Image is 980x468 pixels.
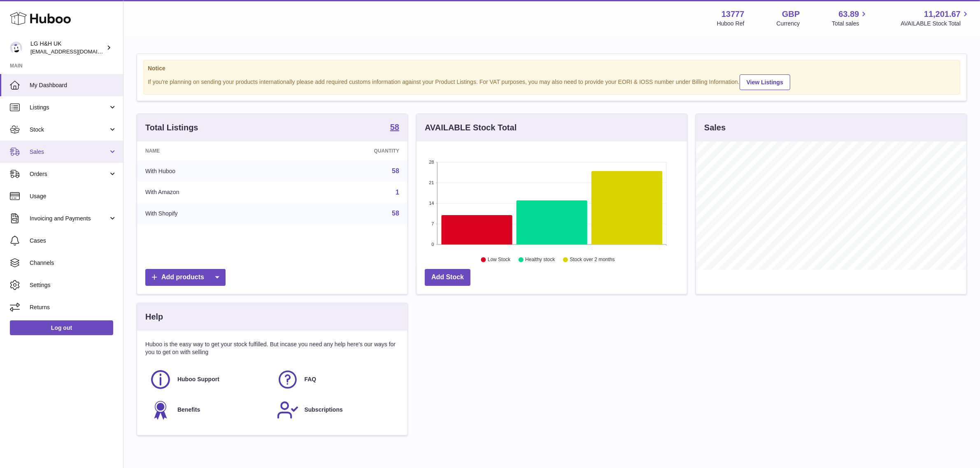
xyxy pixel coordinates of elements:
[832,9,868,28] a: 63.89 Total sales
[777,20,800,28] div: Currency
[30,40,105,56] div: LG H&H UK
[722,9,745,20] strong: 13777
[137,141,285,160] th: Name
[425,269,470,286] a: Add Stock
[145,311,163,322] h3: Help
[396,189,399,196] a: 1
[177,406,200,414] span: Benefits
[740,74,790,90] a: View Listings
[30,281,117,289] span: Settings
[488,257,511,263] text: Low Stock
[425,122,517,133] h3: AVAILABLE Stock Total
[570,257,615,263] text: Stock over 2 months
[30,126,108,134] span: Stock
[285,141,407,160] th: Quantity
[782,9,800,20] strong: GBP
[30,304,117,311] span: Returns
[392,167,399,174] a: 58
[148,65,956,72] strong: Notice
[429,201,434,206] text: 14
[137,203,285,224] td: With Shopify
[30,259,117,267] span: Channels
[832,20,868,28] span: Total sales
[277,368,396,391] a: FAQ
[390,123,399,131] strong: 58
[390,123,399,133] a: 58
[145,341,399,356] p: Huboo is the easy way to get your stock fulfilled. But incase you need any help here's our ways f...
[924,9,961,20] span: 11,201.67
[10,42,22,54] img: veechen@lghnh.co.uk
[431,221,434,226] text: 7
[148,73,956,90] div: If you're planning on sending your products internationally please add required customs informati...
[277,399,396,421] a: Subscriptions
[149,399,268,421] a: Benefits
[30,104,108,111] span: Listings
[30,81,117,89] span: My Dashboard
[392,210,399,217] a: 58
[704,122,726,133] h3: Sales
[137,182,285,203] td: With Amazon
[305,375,317,383] span: FAQ
[30,170,108,178] span: Orders
[145,122,198,133] h3: Total Listings
[177,375,219,383] span: Huboo Support
[901,20,970,28] span: AVAILABLE Stock Total
[838,9,859,20] span: 63.89
[30,48,121,55] span: [EMAIL_ADDRESS][DOMAIN_NAME]
[137,160,285,182] td: With Huboo
[30,237,117,245] span: Cases
[717,20,745,28] div: Huboo Ref
[431,242,434,247] text: 0
[30,215,108,222] span: Invoicing and Payments
[10,320,113,335] a: Log out
[525,257,555,263] text: Healthy stock
[429,160,434,164] text: 28
[145,269,226,286] a: Add products
[901,9,970,28] a: 11,201.67 AVAILABLE Stock Total
[429,180,434,185] text: 21
[305,406,343,414] span: Subscriptions
[30,148,108,156] span: Sales
[30,192,117,200] span: Usage
[149,368,268,391] a: Huboo Support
